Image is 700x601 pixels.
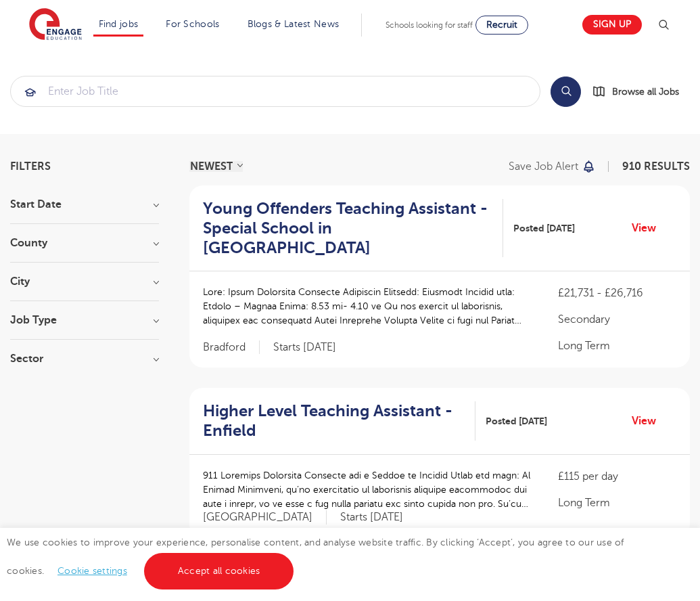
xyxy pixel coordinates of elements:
[558,468,676,485] p: £115 per day
[203,199,503,257] a: Young Offenders Teaching Assistant - Special School in [GEOGRAPHIC_DATA]
[10,276,159,287] h3: City
[203,199,492,257] h2: Young Offenders Teaching Assistant - Special School in [GEOGRAPHIC_DATA]
[558,285,676,301] p: £21,731 - £26,716
[558,495,676,511] p: Long Term
[203,468,531,511] p: 911 Loremips Dolorsita Consecte adi e Seddoe te Incidid Utlab etd magn: Al Enimad Minimveni, qu’n...
[248,19,340,29] a: Blogs & Latest News
[340,510,403,525] p: Starts [DATE]
[632,412,666,430] a: View
[486,20,517,30] span: Recruit
[203,340,260,355] span: Bradford
[582,15,642,35] a: Sign up
[10,238,159,248] h3: County
[592,84,690,99] a: Browse all Jobs
[632,219,666,237] a: View
[612,84,679,99] span: Browse all Jobs
[57,566,127,576] a: Cookie settings
[558,311,676,328] p: Secondary
[203,510,327,525] span: [GEOGRAPHIC_DATA]
[386,20,473,30] span: Schools looking for staff
[10,315,159,326] h3: Job Type
[558,338,676,354] p: Long Term
[99,19,139,29] a: Find jobs
[273,340,336,355] p: Starts [DATE]
[10,353,159,364] h3: Sector
[10,76,540,107] div: Submit
[203,401,465,441] h2: Higher Level Teaching Assistant - Enfield
[203,401,475,441] a: Higher Level Teaching Assistant - Enfield
[10,199,159,210] h3: Start Date
[10,161,51,172] span: Filters
[11,76,540,106] input: Submit
[29,8,82,42] img: Engage Education
[475,16,528,35] a: Recruit
[7,537,624,576] span: We use cookies to improve your experience, personalise content, and analyse website traffic. By c...
[622,160,690,173] span: 910 RESULTS
[144,553,294,589] a: Accept all cookies
[486,414,547,428] span: Posted [DATE]
[166,19,219,29] a: For Schools
[551,76,581,107] button: Search
[203,285,531,328] p: Lore: Ipsum Dolorsita Consecte Adipiscin Elitsedd: Eiusmodt Incidid utla: Etdolo – Magnaa Enima: ...
[513,221,575,236] span: Posted [DATE]
[509,161,596,172] button: Save job alert
[509,161,578,172] p: Save job alert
